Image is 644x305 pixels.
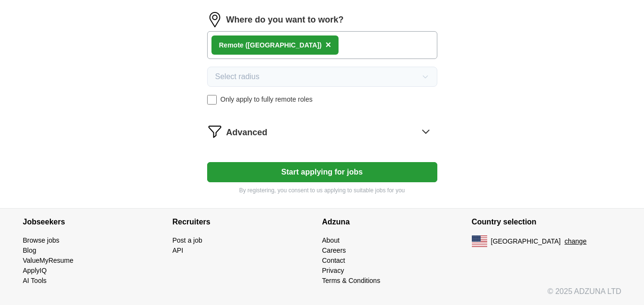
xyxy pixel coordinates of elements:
[23,246,36,254] a: Blog
[215,71,260,82] span: Select radius
[207,95,217,105] input: Only apply to fully remote roles
[226,126,268,139] span: Advanced
[472,209,621,235] h4: Country selection
[207,12,222,27] img: location.png
[226,13,344,26] label: Where do you want to work?
[326,38,331,52] button: ×
[322,267,344,274] a: Privacy
[173,246,184,254] a: API
[23,236,59,244] a: Browse jobs
[491,236,561,246] span: [GEOGRAPHIC_DATA]
[322,246,346,254] a: Careers
[23,267,47,274] a: ApplyIQ
[23,257,74,264] a: ValueMyResume
[326,39,331,50] span: ×
[221,94,313,105] span: Only apply to fully remote roles
[23,277,47,284] a: AI Tools
[15,286,629,305] div: © 2025 ADZUNA LTD
[322,236,340,244] a: About
[472,235,487,247] img: US flag
[173,236,202,244] a: Post a job
[322,257,345,264] a: Contact
[322,277,380,284] a: Terms & Conditions
[207,162,437,182] button: Start applying for jobs
[207,124,222,139] img: filter
[564,236,586,246] button: change
[207,186,437,195] p: By registering, you consent to us applying to suitable jobs for you
[219,40,322,50] div: Remote ([GEOGRAPHIC_DATA])
[207,67,437,87] button: Select radius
